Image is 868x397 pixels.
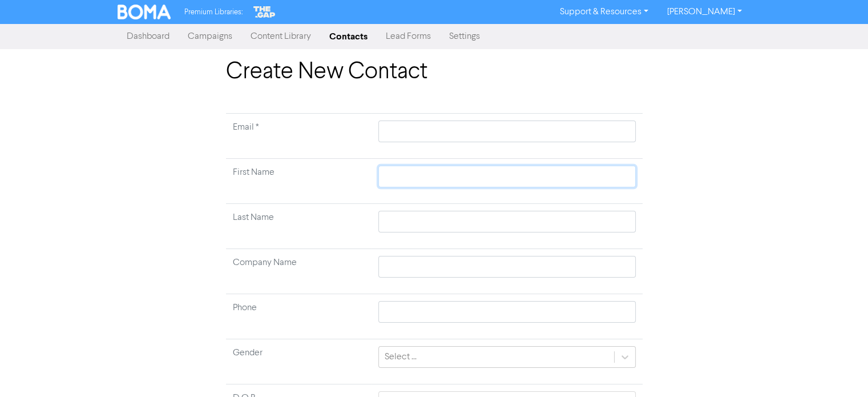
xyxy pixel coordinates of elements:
[226,114,372,159] td: Required
[385,350,417,364] div: Select ...
[226,204,372,249] td: Last Name
[226,294,372,339] td: Phone
[184,9,243,16] span: Premium Libraries:
[811,342,868,397] iframe: Chat Widget
[226,249,372,294] td: Company Name
[226,339,372,384] td: Gender
[377,25,440,48] a: Lead Forms
[226,58,643,86] h1: Create New Contact
[241,25,320,48] a: Content Library
[252,5,277,19] img: The Gap
[551,3,657,21] a: Support & Resources
[226,159,372,204] td: First Name
[320,25,377,48] a: Contacts
[118,25,179,48] a: Dashboard
[440,25,489,48] a: Settings
[179,25,241,48] a: Campaigns
[118,5,171,19] img: BOMA Logo
[657,3,750,21] a: [PERSON_NAME]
